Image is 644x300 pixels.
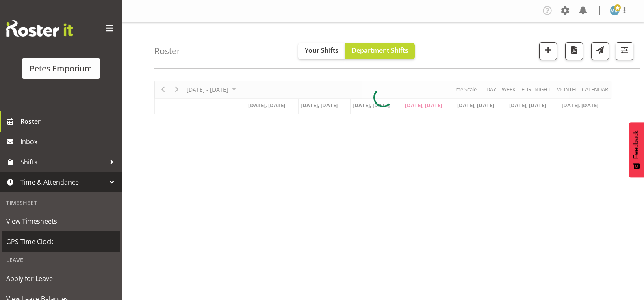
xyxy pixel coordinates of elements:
[539,42,557,60] button: Add a new shift
[154,46,180,56] h4: Roster
[20,115,118,127] span: Roster
[2,211,120,231] a: View Timesheets
[2,268,120,289] a: Apply for Leave
[591,42,609,60] button: Send a list of all shifts for the selected filtered period to all rostered employees.
[610,6,620,15] img: mandy-mosley3858.jpg
[2,194,120,211] div: Timesheet
[20,176,106,188] span: Time & Attendance
[633,130,640,159] span: Feedback
[6,235,116,248] span: GPS Time Clock
[6,20,73,37] img: Rosterit website logo
[6,272,116,285] span: Apply for Leave
[616,42,633,60] button: Filter Shifts
[565,42,583,60] button: Download a PDF of the roster according to the set date range.
[345,43,415,59] button: Department Shifts
[305,46,338,55] span: Your Shifts
[2,252,120,268] div: Leave
[351,46,408,55] span: Department Shifts
[6,215,116,227] span: View Timesheets
[30,63,92,75] div: Petes Emporium
[20,136,118,148] span: Inbox
[2,231,120,252] a: GPS Time Clock
[298,43,345,59] button: Your Shifts
[629,122,644,177] button: Feedback - Show survey
[20,156,106,168] span: Shifts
